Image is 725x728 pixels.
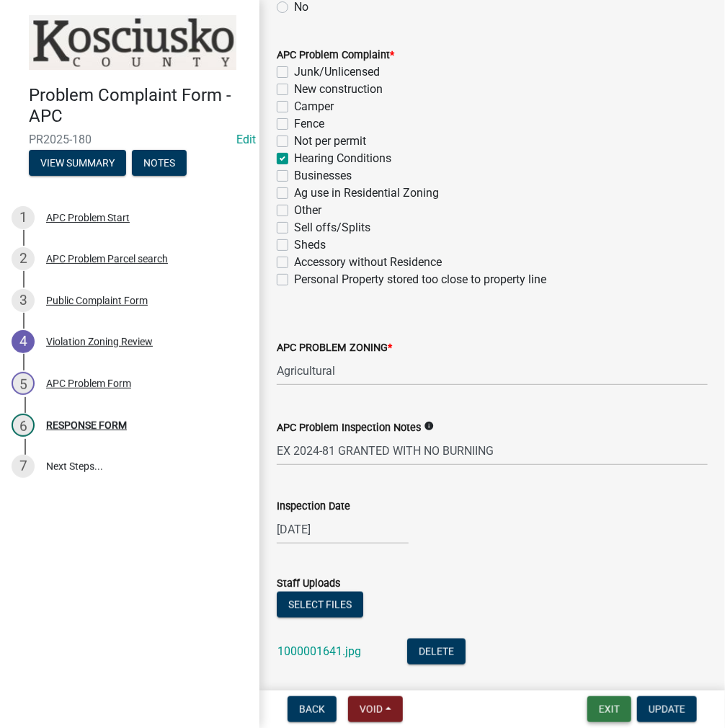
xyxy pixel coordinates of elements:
[132,150,187,176] button: Notes
[236,133,256,146] a: Edit
[46,254,168,264] div: APC Problem Parcel search
[649,703,685,715] span: Update
[294,219,370,236] label: Sell offs/Splits
[277,644,361,658] a: 1000001641.jpg
[12,206,35,229] div: 1
[288,696,337,722] button: Back
[294,115,324,133] label: Fence
[29,158,126,169] wm-modal-confirm: Summary
[294,133,366,150] label: Not per permit
[299,703,325,715] span: Back
[277,50,394,61] label: APC Problem Complaint
[12,247,35,270] div: 2
[29,150,126,176] button: View Summary
[46,213,130,223] div: APC Problem Start
[277,515,409,544] input: mm/dd/yyyy
[294,98,334,115] label: Camper
[407,639,466,665] button: Delete
[407,646,466,660] wm-modal-confirm: Delete Document
[277,579,340,589] label: Staff Uploads
[12,455,35,478] div: 7
[46,296,148,306] div: Public Complaint Form
[12,414,35,437] div: 6
[277,502,350,512] label: Inspection Date
[29,15,236,70] img: Kosciusko County, Indiana
[294,185,439,202] label: Ag use in Residential Zoning
[277,343,392,353] label: APC PROBLEM ZONING
[46,337,153,347] div: Violation Zoning Review
[12,372,35,395] div: 5
[294,81,383,98] label: New construction
[277,592,363,618] button: Select files
[46,420,127,430] div: RESPONSE FORM
[236,133,256,146] wm-modal-confirm: Edit Application Number
[12,330,35,353] div: 4
[12,289,35,312] div: 3
[46,378,131,389] div: APC Problem Form
[294,167,352,185] label: Businesses
[294,254,442,271] label: Accessory without Residence
[29,85,248,127] h4: Problem Complaint Form - APC
[294,150,391,167] label: Hearing Conditions
[348,696,403,722] button: Void
[294,63,380,81] label: Junk/Unlicensed
[277,423,421,433] label: APC Problem Inspection Notes
[29,133,231,146] span: PR2025-180
[132,158,187,169] wm-modal-confirm: Notes
[637,696,697,722] button: Update
[424,421,434,431] i: info
[294,271,546,288] label: Personal Property stored too close to property line
[360,703,383,715] span: Void
[294,202,321,219] label: Other
[294,236,326,254] label: Sheds
[587,696,631,722] button: Exit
